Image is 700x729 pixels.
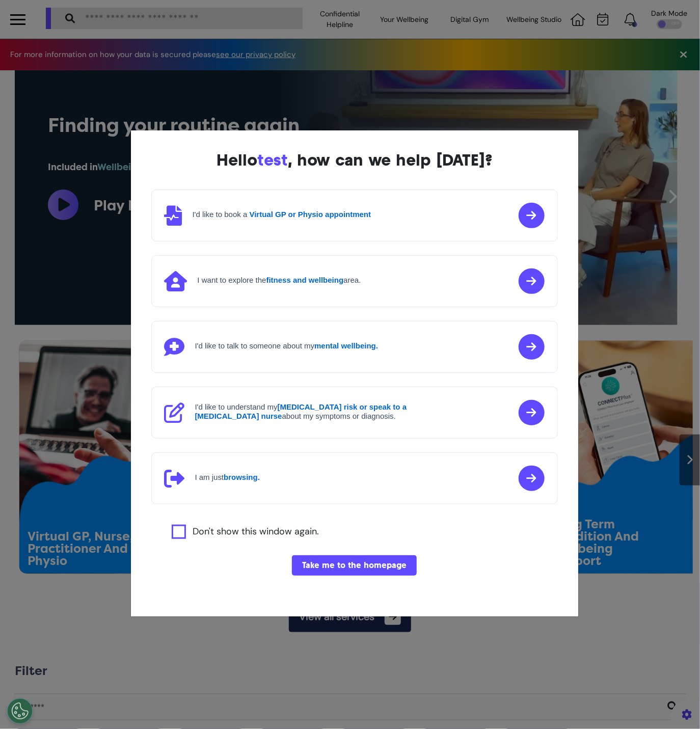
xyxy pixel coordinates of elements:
[195,473,260,482] h4: I am just
[314,341,378,350] strong: mental wellbeing.
[193,210,371,219] h4: I'd like to book a
[172,525,186,539] input: Agree to privacy policy
[151,151,558,169] div: Hello , how can we help [DATE]?
[292,555,417,576] button: Take me to the homepage
[266,276,344,284] strong: fitness and wellbeing
[257,150,288,170] span: test
[193,525,319,539] label: Don't show this window again.
[195,341,379,350] h4: I'd like to talk to someone about my
[7,698,33,724] button: Open Preferences
[195,402,440,421] h4: I'd like to understand my about my symptoms or diagnosis.
[250,210,371,219] strong: Virtual GP or Physio appointment
[198,276,361,285] h4: I want to explore the area.
[195,402,407,420] strong: [MEDICAL_DATA] risk or speak to a [MEDICAL_DATA] nurse
[224,473,260,481] strong: browsing.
